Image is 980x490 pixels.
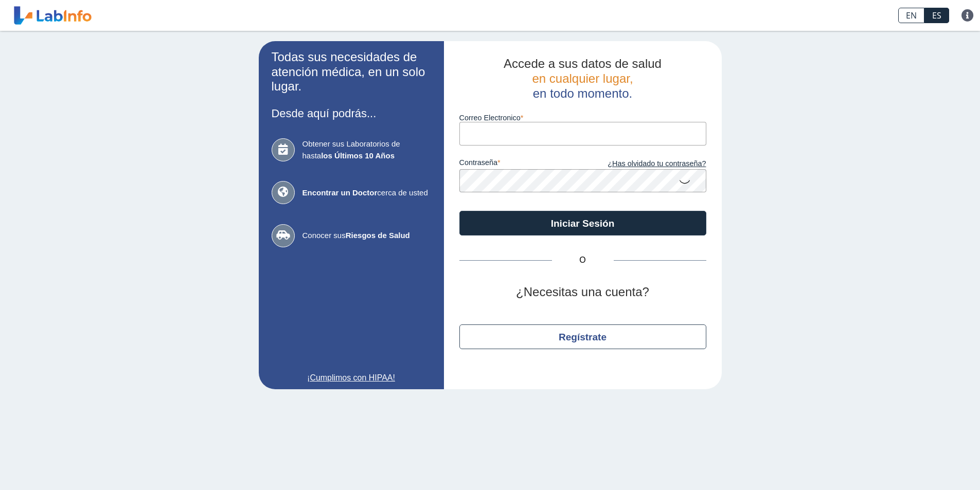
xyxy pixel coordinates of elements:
b: Riesgos de Salud [346,231,410,240]
label: contraseña [459,158,583,170]
span: Conocer sus [302,230,431,242]
button: Regístrate [459,324,706,349]
span: O [552,254,614,266]
a: EN [898,8,924,23]
a: ¿Has olvidado tu contraseña? [583,158,706,170]
span: en todo momento. [533,86,632,100]
button: Iniciar Sesión [459,211,706,235]
h2: ¿Necesitas una cuenta? [459,285,706,300]
a: ES [924,8,949,23]
h2: Todas sus necesidades de atención médica, en un solo lugar. [272,50,431,94]
label: Correo Electronico [459,114,706,122]
b: Encontrar un Doctor [302,188,378,197]
span: en cualquier lugar, [532,71,633,85]
span: Obtener sus Laboratorios de hasta [302,138,431,161]
span: cerca de usted [302,187,431,199]
a: ¡Cumplimos con HIPAA! [272,372,431,384]
h3: Desde aquí podrás... [272,107,431,120]
span: Accede a sus datos de salud [504,57,662,70]
b: los Últimos 10 Años [321,151,395,160]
